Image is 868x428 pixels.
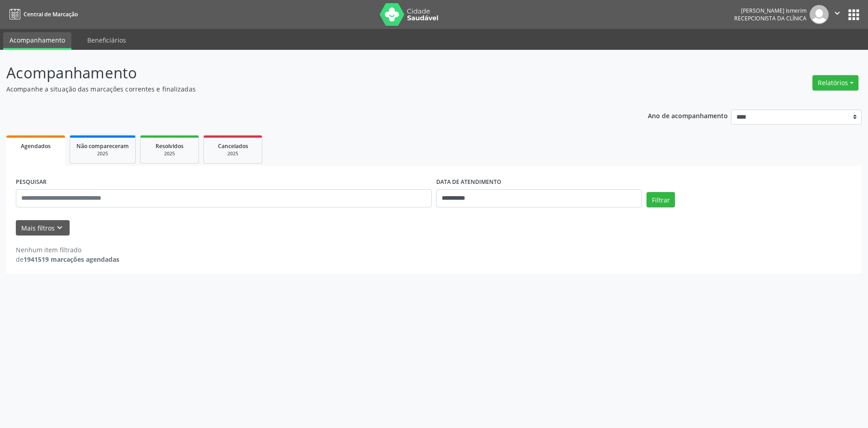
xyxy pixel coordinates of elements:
strong: 1941519 marcações agendadas [24,255,119,264]
span: Cancelados [218,142,248,150]
p: Acompanhamento [6,62,605,84]
button: apps [846,7,862,23]
span: Agendados [21,142,51,150]
div: de [16,255,119,264]
button: Relatórios [812,75,859,91]
img: img [810,5,829,24]
div: Nenhum item filtrado [16,245,119,255]
i: keyboard_arrow_down [55,223,65,233]
i:  [832,8,842,18]
a: Acompanhamento [3,32,71,50]
a: Beneficiários [81,32,132,48]
button: Mais filtroskeyboard_arrow_down [16,220,70,236]
span: Não compareceram [76,142,129,150]
div: 2025 [76,150,129,157]
div: 2025 [210,150,255,157]
span: Central de Marcação [24,10,78,18]
a: Central de Marcação [6,7,78,22]
p: Ano de acompanhamento [648,110,728,121]
div: 2025 [147,150,192,157]
span: Recepcionista da clínica [734,14,807,22]
label: PESQUISAR [16,175,47,189]
div: [PERSON_NAME] Ismerim [734,7,807,14]
button: Filtrar [646,192,675,207]
p: Acompanhe a situação das marcações correntes e finalizadas [6,84,605,94]
button:  [829,5,846,24]
span: Resolvidos [156,142,184,150]
label: DATA DE ATENDIMENTO [436,175,501,189]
